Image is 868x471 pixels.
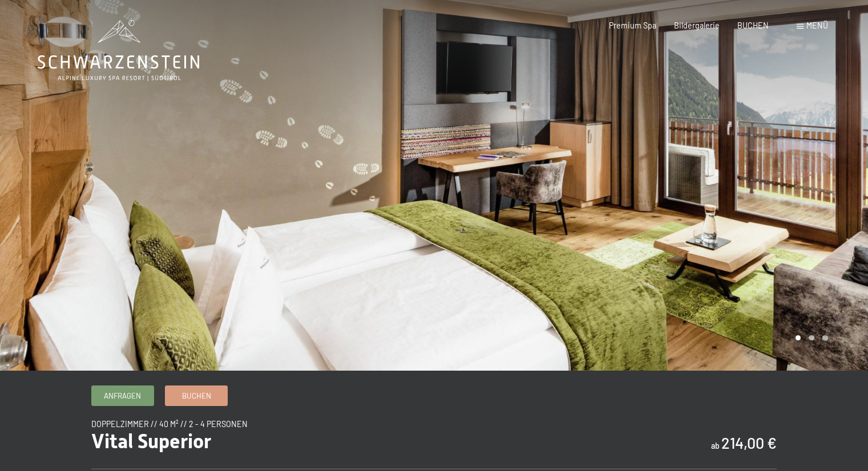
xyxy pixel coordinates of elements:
[91,419,248,429] span: Doppelzimmer // 40 m² // 2 - 4 Personen
[92,386,154,405] a: Anfragen
[104,391,141,401] span: Anfragen
[91,429,211,453] span: Vital Superior
[711,441,720,450] span: ab
[609,21,656,30] a: Premium Spa
[806,21,828,30] span: Menü
[182,391,211,401] span: Buchen
[737,21,769,30] a: BUCHEN
[674,21,720,30] a: Bildergalerie
[721,433,777,452] b: 214,00 €
[165,386,227,405] a: Buchen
